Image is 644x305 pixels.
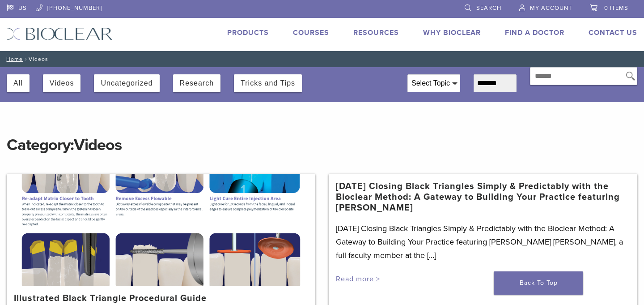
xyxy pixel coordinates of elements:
button: Uncategorized [101,74,153,92]
a: Home [4,56,23,62]
span: My Account [530,4,572,12]
span: / [23,57,29,61]
span: Search [476,4,501,12]
a: Courses [293,28,329,37]
a: Why Bioclear [423,28,481,37]
button: All [13,74,23,92]
a: Contact Us [589,28,637,37]
a: [DATE] Closing Black Triangles Simply & Predictably with the Bioclear Method: A Gateway to Buildi... [336,181,630,213]
a: Back To Top [494,271,583,295]
p: [DATE] Closing Black Triangles Simply & Predictably with the Bioclear Method: A Gateway to Buildi... [336,222,630,262]
div: Select Topic [408,75,460,92]
a: Products [227,28,269,37]
a: Find A Doctor [505,28,564,37]
span: Videos [74,135,122,155]
span: 0 items [604,4,628,12]
a: Resources [353,28,399,37]
button: Research [180,74,214,92]
a: Read more > [336,275,380,284]
a: Illustrated Black Triangle Procedural Guide [14,293,207,304]
button: Tricks and Tips [241,74,295,92]
img: Bioclear [7,27,113,40]
h1: Category: [7,116,637,156]
button: Videos [50,74,74,92]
